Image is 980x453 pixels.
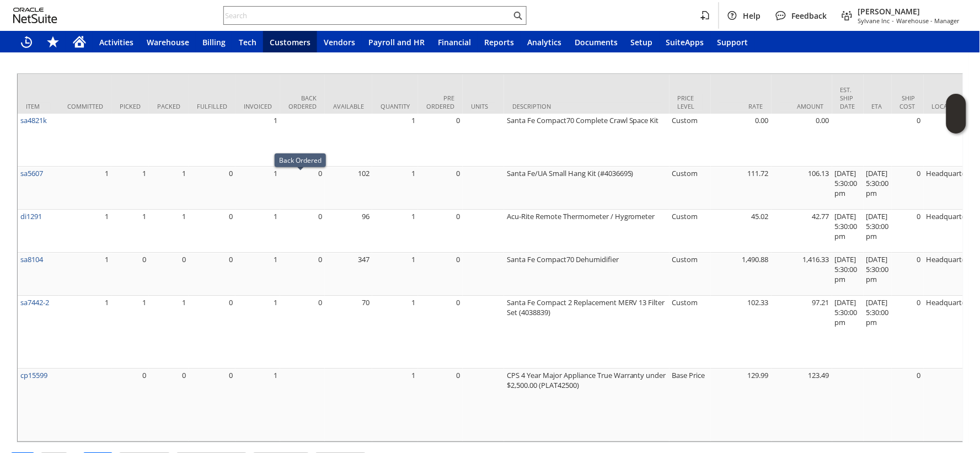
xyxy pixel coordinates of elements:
[892,296,924,369] td: 0
[840,86,855,110] div: Est. Ship Date
[149,167,189,210] td: 1
[575,37,618,47] span: Documents
[20,168,43,178] a: sa5607
[20,115,47,125] a: sa4821k
[418,167,463,210] td: 0
[858,6,960,17] span: [PERSON_NAME]
[149,253,189,296] td: 0
[711,167,772,210] td: 111.72
[20,211,42,221] a: di1291
[832,253,864,296] td: [DATE] 5:30:00 pm
[73,35,86,49] svg: Home
[147,37,189,47] span: Warehouse
[670,114,711,167] td: Custom
[66,31,93,53] a: Home
[325,296,372,369] td: 70
[325,167,372,210] td: 102
[932,102,967,110] div: Location
[719,102,763,110] div: Rate
[263,31,317,53] a: Customers
[924,296,975,369] td: Headquarters
[858,17,890,25] span: Sylvane Inc
[892,253,924,296] td: 0
[189,296,235,369] td: 0
[111,167,149,210] td: 1
[418,114,463,167] td: 0
[511,9,524,22] svg: Search
[20,297,49,307] a: sa7442-2
[372,210,418,253] td: 1
[40,31,66,53] div: Shortcuts
[772,210,832,253] td: 42.77
[202,37,226,47] span: Billing
[280,210,325,253] td: 0
[244,102,272,110] div: Invoiced
[325,253,372,296] td: 347
[832,167,864,210] td: [DATE] 5:30:00 pm
[711,369,772,441] td: 129.99
[666,37,704,47] span: SuiteApps
[372,296,418,369] td: 1
[111,253,149,296] td: 0
[224,9,511,22] input: Search
[946,114,966,134] span: Oracle Guided Learning Widget. To move around, please hold and drag
[946,94,966,134] iframe: Click here to launch Oracle Guided Learning Help Panel
[924,167,975,210] td: Headquarters
[504,369,670,441] td: CPS 4 Year Major Appliance True Warranty under $2,500.00 (PLAT42500)
[772,167,832,210] td: 106.13
[13,8,57,23] svg: logo
[280,296,325,369] td: 0
[711,296,772,369] td: 102.33
[317,31,362,53] a: Vendors
[149,369,189,441] td: 0
[864,210,892,253] td: [DATE] 5:30:00 pm
[189,253,235,296] td: 0
[900,94,915,110] div: Ship Cost
[711,31,755,53] a: Support
[372,369,418,441] td: 1
[892,114,924,167] td: 0
[678,94,703,110] div: Price Level
[418,210,463,253] td: 0
[670,210,711,253] td: Custom
[504,253,670,296] td: Santa Fe Compact70 Dehumidifier
[772,296,832,369] td: 97.21
[325,210,372,253] td: 96
[660,31,711,53] a: SuiteApps
[670,296,711,369] td: Custom
[527,37,561,47] span: Analytics
[235,167,280,210] td: 1
[418,253,463,296] td: 0
[772,253,832,296] td: 1,416.33
[26,102,51,110] div: Item
[864,167,892,210] td: [DATE] 5:30:00 pm
[418,296,463,369] td: 0
[504,210,670,253] td: Acu-Rite Remote Thermometer / Hygrometer
[189,167,235,210] td: 0
[512,102,661,110] div: Description
[892,210,924,253] td: 0
[717,37,748,47] span: Support
[280,167,325,210] td: 0
[521,31,568,53] a: Analytics
[897,17,960,25] span: Warehouse - Manager
[924,210,975,253] td: Headquarters
[59,253,111,296] td: 1
[111,210,149,253] td: 1
[111,369,149,441] td: 0
[892,369,924,441] td: 0
[288,94,317,110] div: Back Ordered
[792,10,827,21] span: Feedback
[504,114,670,167] td: Santa Fe Compact70 Complete Crawl Space Kit
[59,210,111,253] td: 1
[832,210,864,253] td: [DATE] 5:30:00 pm
[13,31,40,53] a: Recent Records
[368,37,425,47] span: Payroll and HR
[504,167,670,210] td: Santa Fe/UA Small Hang Kit (#4036695)
[362,31,431,53] a: Payroll and HR
[235,369,280,441] td: 1
[892,17,895,25] span: -
[478,31,521,53] a: Reports
[772,114,832,167] td: 0.00
[235,210,280,253] td: 1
